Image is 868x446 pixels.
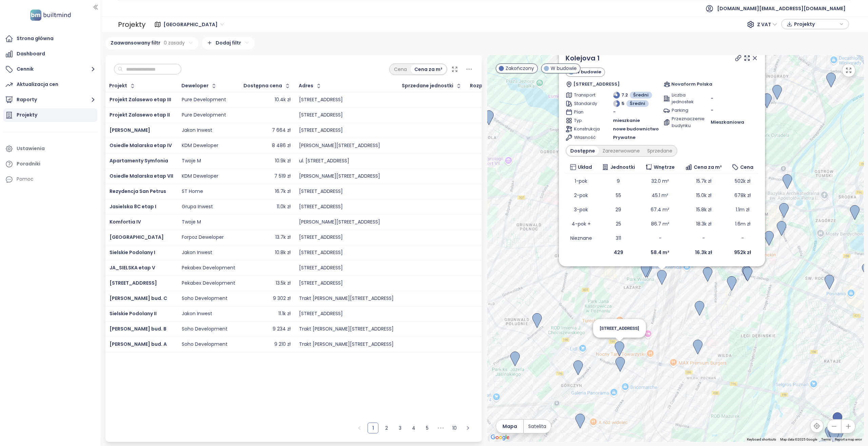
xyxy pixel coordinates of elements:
div: Soho Development [182,326,228,332]
div: Forpoz Deweloper [182,234,224,240]
span: [PERSON_NAME] bud. B [110,325,166,332]
span: Osiedle Malarska etap VII [110,173,173,179]
li: Następne 5 stron [435,423,446,433]
span: [DOMAIN_NAME][EMAIL_ADDRESS][DOMAIN_NAME] [717,0,846,17]
a: Projekty [3,108,97,122]
a: Sielskie Podolany I [110,249,155,256]
a: Projekt Zalasewo etap II [110,111,170,118]
div: Zarezerwowane [599,146,644,156]
a: Strona główna [3,32,97,46]
a: 10 [449,423,459,433]
a: Dashboard [3,47,97,61]
div: Trakt [PERSON_NAME][STREET_ADDRESS] [299,296,394,302]
div: 9 302 zł [273,296,291,302]
a: [PERSON_NAME] [110,127,150,133]
a: Aktualizacja cen [3,78,97,91]
td: 45.1 m² [640,188,680,202]
span: Średni [630,100,646,107]
div: Poradniki [17,160,40,168]
div: 11.0k zł [277,204,291,210]
b: 952k zł [734,249,751,256]
div: Deweloper [181,84,209,88]
div: Pekabex Development [182,280,235,286]
b: 429 [614,249,623,256]
span: Układ [578,163,592,171]
div: button [785,19,845,29]
span: Średni [633,92,649,99]
span: Własność [574,134,598,141]
td: 4-pok + [566,217,597,231]
a: Sielskie Podolany II [110,310,157,317]
div: Jakon Inwest [182,311,212,317]
span: nowe budownictwo [613,126,659,132]
span: [STREET_ADDRESS] [600,326,639,331]
span: 7.2 [622,92,628,99]
span: - [711,107,713,113]
span: Z VAT [757,19,777,30]
div: 8 486 zł [272,143,291,149]
a: Kolejova 1 [566,53,600,63]
span: Cena za m² [694,163,722,171]
span: Wnętrze [654,163,675,171]
div: [PERSON_NAME][STREET_ADDRESS] [299,173,380,179]
span: ••• [435,423,446,433]
a: 3 [395,423,405,433]
span: Przeznaczenie budynku [672,115,695,129]
div: 10.4k zł [275,97,291,103]
div: 7 664 zł [272,127,291,133]
img: logo [28,8,73,22]
div: [PERSON_NAME][STREET_ADDRESS] [299,143,380,149]
a: JA_SIELSKA etap V [110,264,155,271]
li: 5 [422,423,433,433]
span: Mieszkaniowa [711,119,744,126]
div: Cena za m² [411,65,446,74]
span: Novaform Polska [671,81,712,88]
li: 10 [449,423,460,433]
td: 55 [597,188,640,202]
div: [STREET_ADDRESS] [299,265,343,271]
div: Trakt [PERSON_NAME][STREET_ADDRESS] [299,341,394,347]
div: Pure Development [182,97,226,103]
span: right [466,426,470,430]
span: 15.7k zł [696,178,711,184]
span: [PERSON_NAME] bud. A [110,341,167,347]
a: Rezydencja San Petrus [110,188,166,195]
div: Adres [299,84,313,88]
span: 678k zł [735,192,751,199]
li: 3 [395,423,406,433]
div: Pekabex Development [182,265,235,271]
span: W budowie [551,65,577,72]
div: Dashboard [17,50,45,58]
div: Dostępna cena [243,84,282,88]
span: 0 zasady [164,39,185,47]
div: Ustawienia [17,144,45,153]
div: 7 519 zł [274,173,291,179]
div: Projekty [17,111,37,119]
span: Transport [574,92,598,99]
td: 2-pok [566,188,597,202]
td: 32.0 m² [640,174,680,188]
span: - [742,235,744,242]
a: Jasielska 8C etap I [110,203,156,210]
td: 9 [597,174,640,188]
a: 2 [381,423,392,433]
b: 58.4 m² [651,249,669,256]
div: Projekty [118,18,145,31]
div: [STREET_ADDRESS] [299,250,343,256]
li: Następna strona [462,423,473,433]
div: Rozpoczęcie budowy [470,84,523,88]
div: 10.9k zł [275,158,291,164]
span: Liczba jednostek [672,92,695,105]
div: 10.8k zł [275,250,291,256]
div: Zaawansowany filtr [105,37,198,50]
div: [STREET_ADDRESS] [299,280,343,286]
span: Satelita [528,423,546,430]
li: 4 [408,423,419,433]
span: Poznań [163,19,224,30]
span: [PERSON_NAME] bud. C [110,295,167,302]
div: Pomoc [17,175,34,183]
div: [STREET_ADDRESS] [299,204,343,210]
a: Komfortia IV [110,218,141,225]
